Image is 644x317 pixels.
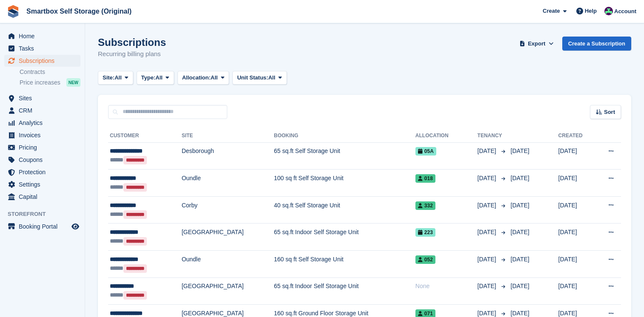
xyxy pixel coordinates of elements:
span: Sites [19,92,70,104]
span: [DATE] [511,147,530,154]
div: None [415,282,478,291]
a: Create a Subscription [562,37,631,51]
a: Price increases NEW [20,78,80,87]
img: stora-icon-8386f47178a22dfd0bd8f6a31ec36ba5ce8667c1dd55bd0f319d3a0aa187defe.svg [7,5,20,18]
td: 65 sq.ft Self Storage Unit [274,142,415,170]
a: menu [4,178,80,190]
th: Site [182,129,274,143]
span: 05A [415,147,436,156]
th: Allocation [415,129,478,143]
a: Smartbox Self Storage (Original) [23,4,135,18]
div: NEW [66,78,80,87]
a: Contracts [20,68,80,76]
span: [DATE] [478,201,498,210]
button: Site: All [98,71,133,85]
td: 65 sq.ft Indoor Self Storage Unit [274,277,415,305]
a: menu [4,117,80,129]
button: Export [518,37,555,51]
td: [DATE] [558,251,595,278]
span: Analytics [19,117,70,129]
td: [GEOGRAPHIC_DATA] [182,277,274,305]
span: 223 [415,228,435,237]
a: menu [4,92,80,104]
span: Booking Portal [19,221,70,232]
span: [DATE] [511,202,530,209]
span: Protection [19,166,70,178]
td: [DATE] [558,224,595,251]
th: Tenancy [478,129,507,143]
span: All [155,74,163,82]
span: [DATE] [478,147,498,156]
span: All [268,74,275,82]
td: 40 sq.ft Self Storage Unit [274,196,415,224]
td: 65 sq.ft Indoor Self Storage Unit [274,224,415,251]
span: 052 [415,255,435,264]
span: Storefront [8,210,85,218]
th: Created [558,129,595,143]
span: Create [543,7,560,15]
span: Help [585,7,597,15]
span: Capital [19,191,70,203]
span: 332 [415,201,435,210]
td: [GEOGRAPHIC_DATA] [182,224,274,251]
td: [DATE] [558,142,595,170]
span: [DATE] [511,256,530,263]
td: Oundle [182,170,274,197]
span: 018 [415,174,435,183]
span: [DATE] [478,174,498,183]
span: CRM [19,105,70,116]
span: Home [19,30,70,42]
button: Unit Status: All [232,71,286,85]
span: [DATE] [511,175,530,181]
span: [DATE] [478,282,498,291]
span: Type: [141,74,156,82]
span: Price increases [20,79,60,87]
td: 160 sq ft Self Storage Unit [274,251,415,278]
a: menu [4,154,80,166]
td: Desborough [182,142,274,170]
th: Booking [274,129,415,143]
button: Allocation: All [177,71,229,85]
a: menu [4,105,80,116]
td: Oundle [182,251,274,278]
a: menu [4,221,80,232]
td: 100 sq ft Self Storage Unit [274,170,415,197]
span: Unit Status: [237,74,268,82]
span: Subscriptions [19,55,70,67]
a: menu [4,42,80,54]
span: Account [614,7,636,16]
button: Type: All [137,71,174,85]
h1: Subscriptions [98,37,166,48]
td: [DATE] [558,170,595,197]
td: [DATE] [558,196,595,224]
span: Pricing [19,142,70,153]
span: [DATE] [478,228,498,237]
span: [DATE] [511,310,530,317]
th: Customer [108,129,182,143]
a: menu [4,55,80,67]
span: Settings [19,178,70,190]
span: All [114,74,122,82]
td: Corby [182,196,274,224]
span: Allocation: [182,74,211,82]
span: Coupons [19,154,70,166]
span: Site: [103,74,114,82]
a: Preview store [70,221,80,232]
span: Sort [604,108,615,116]
span: [DATE] [511,283,530,289]
a: menu [4,191,80,203]
span: [DATE] [478,255,498,264]
a: menu [4,30,80,42]
span: Export [528,40,545,48]
a: menu [4,129,80,141]
span: [DATE] [511,229,530,235]
span: Tasks [19,42,70,54]
td: [DATE] [558,277,595,305]
img: Alex Selenitsas [604,7,613,15]
a: menu [4,142,80,153]
span: Invoices [19,129,70,141]
a: menu [4,166,80,178]
p: Recurring billing plans [98,49,166,59]
span: All [211,74,218,82]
